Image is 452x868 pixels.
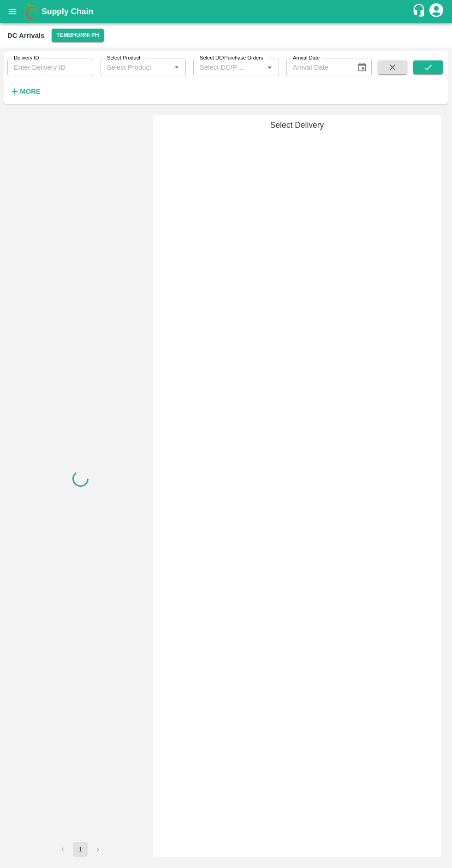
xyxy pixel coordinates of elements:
[14,54,39,62] label: Delivery ID
[42,5,412,18] a: Supply Chain
[293,54,320,62] label: Arrival Date
[20,88,41,95] strong: More
[7,30,44,42] div: DC Arrivals
[196,61,249,73] input: Select DC/Purchase Orders
[353,59,371,76] button: Choose date
[428,2,445,21] div: account of current user
[2,1,23,22] button: open drawer
[7,84,43,99] button: More
[73,842,88,857] button: page 1
[103,61,168,73] input: Select Product
[200,54,263,62] label: Select DC/Purchase Orders
[23,2,42,21] img: logo
[171,61,183,73] button: Open
[54,842,107,857] nav: pagination navigation
[7,59,93,76] input: Enter Delivery ID
[107,54,140,62] label: Select Product
[157,119,437,132] h6: Select Delivery
[263,61,275,73] button: Open
[412,3,428,20] div: customer-support
[52,29,103,42] button: Select DC
[286,59,350,76] input: Arrival Date
[42,7,93,16] b: Supply Chain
